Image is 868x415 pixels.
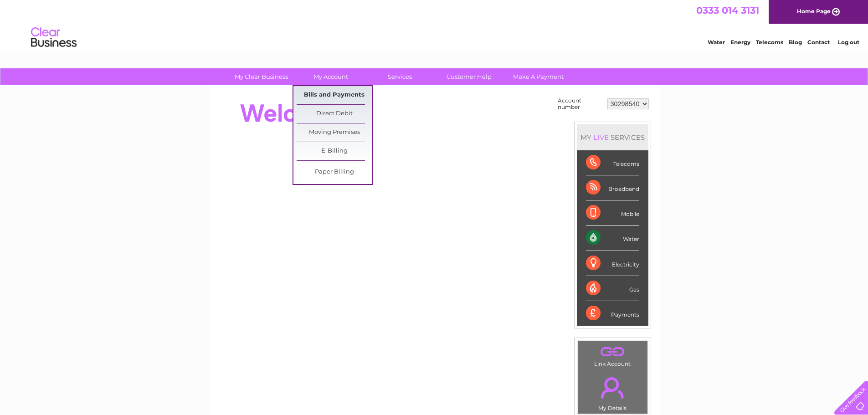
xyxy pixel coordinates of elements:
a: Blog [789,39,802,46]
a: Customer Help [431,68,507,85]
div: Payments [586,301,639,326]
a: My Account [293,68,368,85]
a: Energy [730,39,750,46]
a: . [580,343,645,359]
a: My Clear Business [224,68,299,85]
a: E-Billing [297,142,372,160]
a: Log out [838,39,859,46]
a: Bills and Payments [297,86,372,104]
div: MY SERVICES [577,124,648,150]
div: Gas [586,276,639,301]
a: Contact [807,39,830,46]
a: Paper Billing [297,163,372,181]
div: Electricity [586,251,639,276]
a: Services [362,68,437,85]
div: Telecoms [586,150,639,175]
div: Mobile [586,200,639,225]
td: Link Account [577,341,648,369]
div: LIVE [591,133,611,142]
td: My Details [577,369,648,414]
a: Make A Payment [501,68,576,85]
img: logo.png [31,24,77,51]
td: Account number [555,95,605,113]
div: Water [586,225,639,251]
a: Moving Premises [297,123,372,142]
a: 0333 014 3131 [696,5,759,16]
a: Telecoms [756,39,783,46]
div: Clear Business is a trading name of Verastar Limited (registered in [GEOGRAPHIC_DATA] No. 3667643... [219,5,650,44]
a: Direct Debit [297,105,372,123]
a: . [580,372,645,404]
div: Broadband [586,175,639,200]
a: Water [708,39,725,46]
